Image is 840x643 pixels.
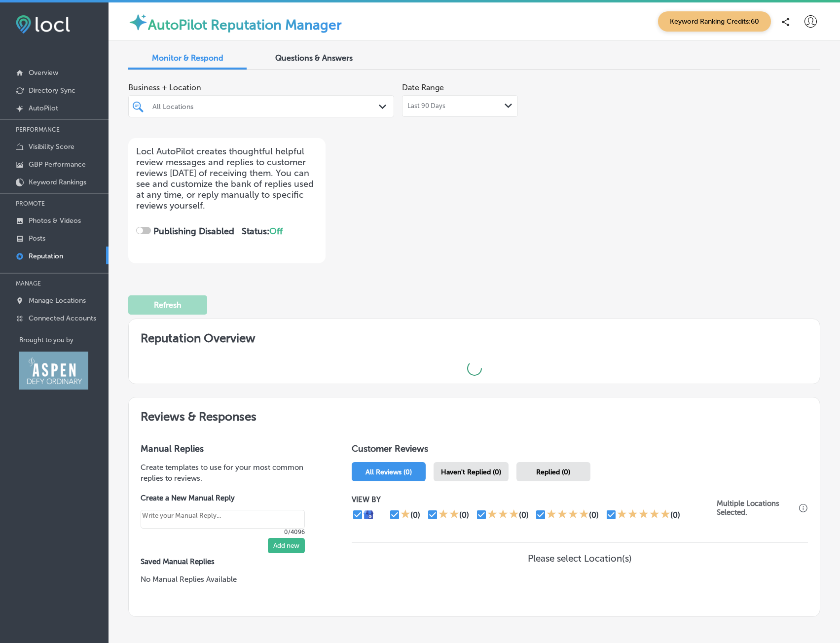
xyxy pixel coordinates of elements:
[717,499,797,517] p: Multiple Locations Selected.
[16,15,70,34] img: fda3e92497d09a02dc62c9cd864e3231.png
[589,510,599,520] div: (0)
[141,443,320,454] h3: Manual Replies
[29,104,58,112] p: AutoPilot
[352,443,808,458] h1: Customer Reviews
[129,397,820,431] h2: Reviews & Responses
[29,143,74,151] p: Visibility Score
[128,12,148,32] img: autopilot-icon
[487,509,519,521] div: 3 Stars
[29,252,63,260] p: Reputation
[141,510,305,529] textarea: Create your Quick Reply
[141,574,320,585] p: No Manual Replies Available
[141,529,305,536] p: 0/4096
[19,336,109,344] p: Brought to you by
[152,53,223,63] span: Monitor & Respond
[407,102,445,110] span: Last 90 Days
[410,510,420,520] div: (0)
[438,509,459,521] div: 2 Stars
[29,216,81,225] p: Photos & Videos
[658,11,771,32] span: Keyword Ranking Credits: 60
[670,510,680,520] div: (0)
[153,226,234,237] strong: Publishing Disabled
[128,83,394,92] span: Business + Location
[617,509,670,521] div: 5 Stars
[269,226,283,237] span: Off
[29,234,45,243] p: Posts
[528,553,632,564] h3: Please select Location(s)
[152,102,380,110] div: All Locations
[29,160,86,169] p: GBP Performance
[148,17,342,33] label: AutoPilot Reputation Manager
[352,495,717,504] p: VIEW BY
[365,468,412,476] span: All Reviews (0)
[29,296,86,305] p: Manage Locations
[141,494,305,502] label: Create a New Manual Reply
[268,538,305,553] button: Add new
[402,83,444,92] label: Date Range
[401,509,410,521] div: 1 Star
[459,510,469,520] div: (0)
[29,314,96,322] p: Connected Accounts
[29,178,86,186] p: Keyword Rankings
[29,69,58,77] p: Overview
[128,295,207,315] button: Refresh
[242,226,283,237] strong: Status:
[141,462,320,484] p: Create templates to use for your most common replies to reviews.
[141,557,320,566] label: Saved Manual Replies
[129,319,820,353] h2: Reputation Overview
[547,509,589,521] div: 4 Stars
[19,352,88,390] img: Aspen
[536,468,570,476] span: Replied (0)
[29,86,75,95] p: Directory Sync
[275,53,353,63] span: Questions & Answers
[519,510,529,520] div: (0)
[441,468,501,476] span: Haven't Replied (0)
[136,146,318,211] p: Locl AutoPilot creates thoughtful helpful review messages and replies to customer reviews [DATE] ...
